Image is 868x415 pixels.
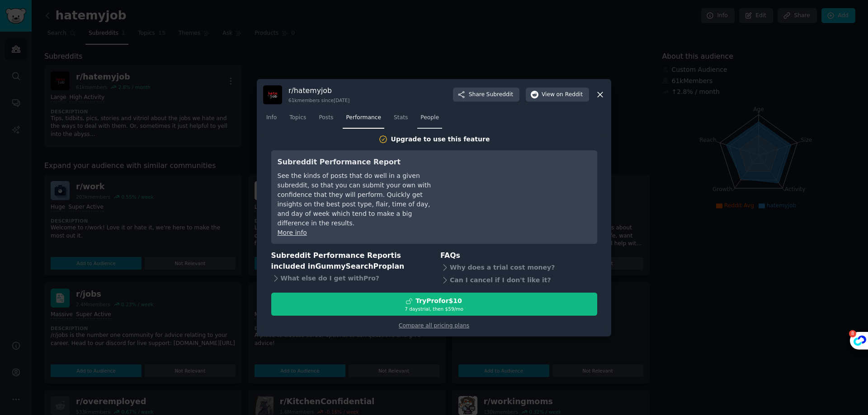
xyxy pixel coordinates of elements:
span: Info [266,114,277,122]
div: Why does a trial cost money? [440,261,597,274]
span: GummySearch Pro [315,262,387,270]
a: Performance [343,111,384,129]
h3: FAQs [440,250,597,261]
a: Info [263,111,280,129]
a: More info [278,229,307,236]
div: Try Pro for $10 [415,296,462,306]
div: See the kinds of posts that do well in a given subreddit, so that you can submit your own with co... [278,171,443,228]
span: View [542,91,583,99]
h3: Subreddit Performance Report is included in plan [271,250,428,272]
span: Topics [289,114,306,122]
div: 61k members since [DATE] [288,97,349,103]
button: TryProfor$107 daystrial, then $59/mo [271,293,597,316]
div: Upgrade to use this feature [391,135,490,144]
span: Share [469,91,513,99]
span: People [420,114,439,122]
button: Viewon Reddit [526,88,589,102]
span: Subreddit [486,91,513,99]
a: People [417,111,442,129]
div: What else do I get with Pro ? [271,272,428,285]
div: Can I cancel if I don't like it? [440,274,597,286]
span: Stats [394,114,408,122]
h3: Subreddit Performance Report [278,157,443,168]
span: on Reddit [557,91,583,99]
button: ShareSubreddit [453,88,519,102]
span: Posts [319,114,333,122]
span: Performance [346,114,381,122]
div: 7 days trial, then $ 59 /mo [272,306,597,312]
a: Stats [391,111,411,129]
img: hatemyjob [263,85,282,104]
a: Posts [316,111,336,129]
h3: r/ hatemyjob [288,86,349,95]
iframe: YouTube video player [455,157,591,224]
a: Topics [286,111,309,129]
a: Compare all pricing plans [399,322,469,329]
